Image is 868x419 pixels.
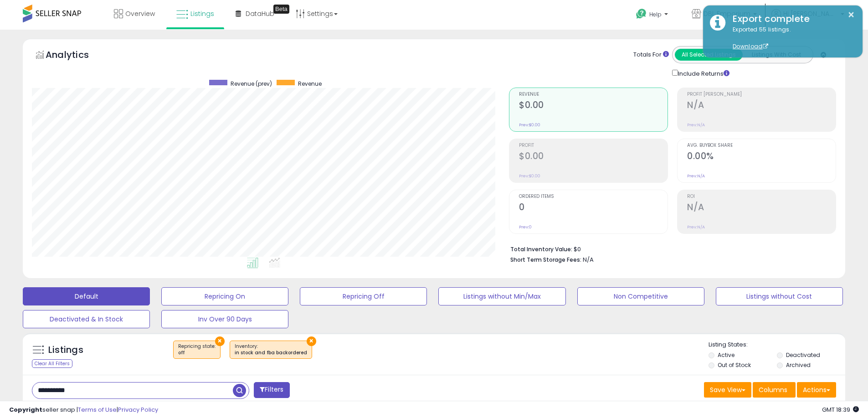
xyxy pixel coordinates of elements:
button: Default [23,287,150,305]
button: Non Competitive [577,287,704,305]
a: Download [733,42,768,50]
label: Deactivated [786,351,820,359]
b: Total Inventory Value: [510,245,572,253]
span: Ordered Items [519,194,668,199]
button: Repricing On [161,287,288,305]
strong: Copyright [9,405,42,414]
h2: $0.00 [519,100,668,112]
h2: 0 [519,202,668,214]
button: Deactivated & In Stock [23,310,150,328]
h2: 0.00% [687,151,836,163]
button: Save View [704,382,751,398]
p: Listing States: [709,341,845,349]
small: Prev: N/A [687,173,705,179]
span: Inventory : [235,343,307,357]
button: All Selected Listings [675,49,743,61]
button: × [215,336,225,346]
span: Profit [PERSON_NAME] [687,92,836,97]
label: Out of Stock [718,361,751,369]
button: Listings without Min/Max [438,287,565,305]
h2: N/A [687,202,836,214]
span: Help [649,10,662,18]
a: Help [629,1,677,30]
small: Prev: N/A [687,122,705,128]
div: Clear All Filters [32,359,72,368]
span: Revenue (prev) [231,80,272,88]
div: Export complete [726,12,856,26]
li: $0 [510,243,829,254]
span: Avg. Buybox Share [687,143,836,148]
div: in stock and fba backordered [235,350,307,356]
label: Archived [786,361,811,369]
h2: N/A [687,100,836,112]
button: Listings without Cost [716,287,843,305]
button: × [307,336,316,346]
a: Terms of Use [78,405,117,414]
span: Overview [125,9,155,18]
small: Prev: $0.00 [519,122,540,128]
button: Filters [254,382,289,398]
button: × [847,9,855,21]
div: Exported 55 listings. [726,26,856,51]
div: Totals For [633,51,669,59]
button: Inv Over 90 Days [161,310,288,328]
button: Columns [753,382,796,398]
span: Repricing state : [178,343,216,357]
div: Include Returns [665,68,740,78]
a: Privacy Policy [118,405,158,414]
span: Revenue [519,92,668,97]
span: Listings [190,9,214,18]
button: Actions [797,382,836,398]
small: Prev: N/A [687,224,705,230]
h5: Listings [48,344,83,357]
small: Prev: $0.00 [519,173,540,179]
span: Profit [519,143,668,148]
span: N/A [583,255,594,264]
span: Columns [759,385,787,394]
button: Repricing Off [300,287,427,305]
h2: $0.00 [519,151,668,163]
span: Revenue [298,80,322,88]
div: Tooltip anchor [273,5,289,14]
i: Get Help [636,8,647,20]
span: DataHub [246,9,274,18]
div: seller snap | | [9,406,158,414]
small: Prev: 0 [519,224,532,230]
div: off [178,350,216,356]
label: Active [718,351,734,359]
span: ROI [687,194,836,199]
b: Short Term Storage Fees: [510,256,581,264]
h5: Analytics [46,48,107,63]
span: 2025-10-14 18:39 GMT [822,405,859,414]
